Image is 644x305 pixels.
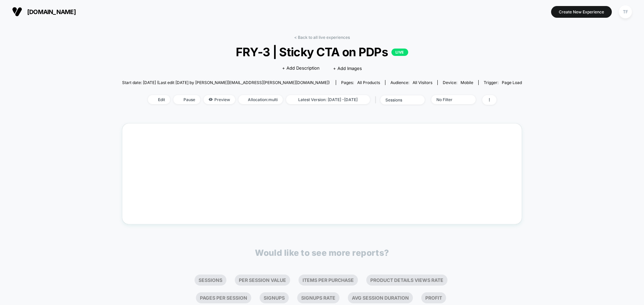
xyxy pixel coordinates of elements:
div: Trigger: [484,80,522,85]
span: + Add Images [333,66,362,71]
li: Items Per Purchase [299,275,358,286]
span: Pause [173,95,200,104]
button: TF [617,5,634,19]
li: Signups Rate [297,292,339,303]
li: Product Details Views Rate [366,275,447,286]
p: LIVE [391,49,408,56]
span: Preview [204,95,235,104]
span: All Visitors [413,80,432,85]
span: Device: [437,80,478,85]
li: Avg Session Duration [348,292,413,303]
img: Visually logo [12,7,22,17]
span: [DOMAIN_NAME] [27,8,76,15]
span: Page Load [502,80,522,85]
li: Sessions [195,275,226,286]
span: all products [357,80,380,85]
div: Pages: [341,80,380,85]
button: Create New Experience [551,6,612,18]
li: Pages Per Session [196,292,251,303]
div: Audience: [390,80,432,85]
span: Start date: [DATE] (Last edit [DATE] by [PERSON_NAME][EMAIL_ADDRESS][PERSON_NAME][DOMAIN_NAME]) [122,80,330,85]
p: Would like to see more reports? [255,248,389,258]
div: TF [619,5,632,18]
span: | [373,95,380,105]
span: FRY-3 | Sticky CTA on PDPs [142,45,502,59]
li: Profit [421,292,446,303]
span: Allocation: multi [238,95,283,104]
span: Latest Version: [DATE] - [DATE] [286,95,370,104]
span: + Add Description [282,65,320,72]
span: mobile [461,80,473,85]
a: < Back to all live experiences [294,35,350,40]
span: Edit [148,95,170,104]
button: [DOMAIN_NAME] [10,6,78,17]
div: No Filter [436,97,463,102]
div: sessions [385,97,412,102]
li: Per Session Value [235,275,290,286]
li: Signups [260,292,289,303]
